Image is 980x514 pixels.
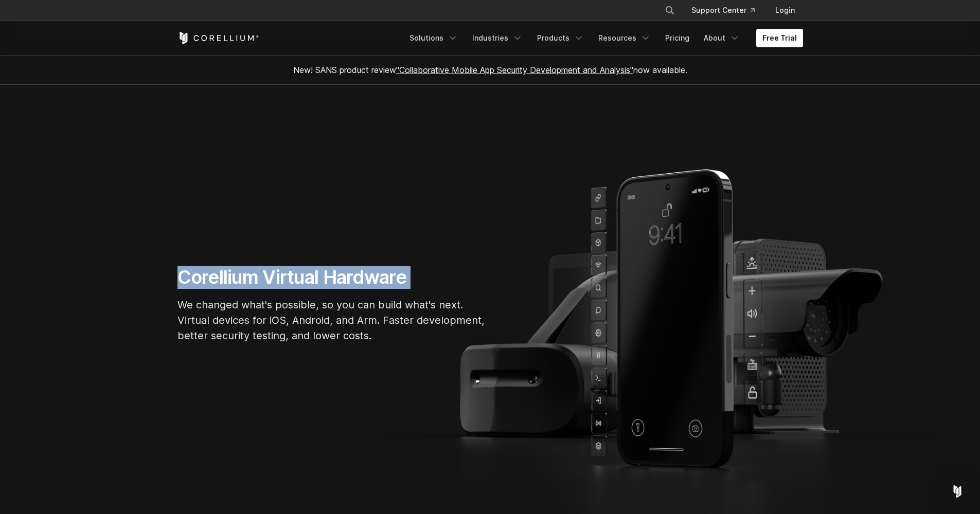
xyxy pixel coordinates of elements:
a: About [698,29,746,47]
a: Login [767,1,803,20]
a: Solutions [403,29,464,47]
p: We changed what's possible, so you can build what's next. Virtual devices for iOS, Android, and A... [177,297,486,343]
div: Open Intercom Messenger [945,479,970,504]
div: Navigation Menu [652,1,803,20]
a: Support Center [683,1,763,20]
a: "Collaborative Mobile App Security Development and Analysis" [396,65,633,75]
a: Corellium Home [177,32,259,44]
div: Navigation Menu [403,29,803,47]
h1: Corellium Virtual Hardware [177,266,486,289]
a: Pricing [659,29,696,47]
span: New! SANS product review now available. [293,65,687,75]
a: Products [531,29,590,47]
a: Free Trial [756,29,803,47]
a: Industries [466,29,529,47]
a: Resources [592,29,657,47]
button: Search [661,1,679,20]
